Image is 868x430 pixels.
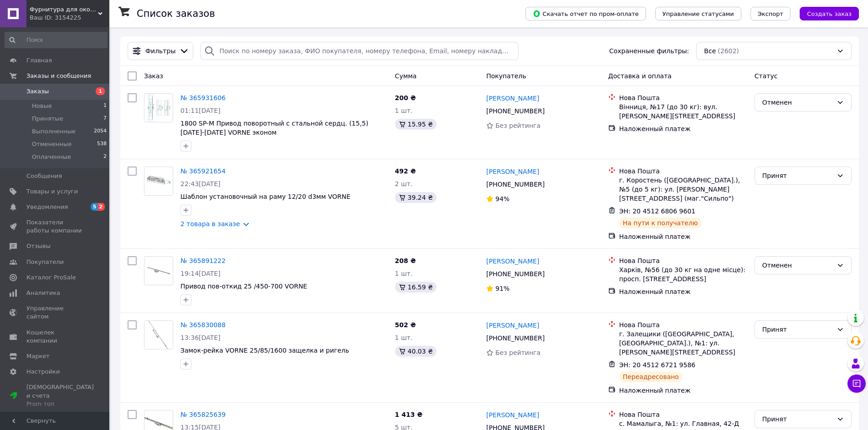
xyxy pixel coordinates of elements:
span: 200 ₴ [395,94,416,101]
span: Аналитика [26,289,60,297]
span: [DEMOGRAPHIC_DATA] и счета [26,383,94,408]
div: 15.95 ₴ [395,119,437,130]
span: 1 шт. [395,334,413,341]
div: Наложенный платеж [619,386,747,395]
span: Доставка и оплата [608,72,672,80]
button: Чат с покупателем [847,374,866,393]
div: Нова Пошта [619,320,747,329]
span: Сохраненные фильтры: [609,46,689,56]
div: с. Мамалыга, №1: ул. Главная, 42-Д [619,419,747,428]
a: № 365921654 [180,167,226,175]
span: Скачать отчет по пром-оплате [533,10,639,18]
span: Сообщения [26,172,62,180]
a: [PERSON_NAME] [486,410,539,420]
div: Нова Пошта [619,167,747,176]
span: Заказ [144,72,163,80]
span: 1 [96,87,105,95]
div: Нова Пошта [619,410,747,419]
span: 7 [103,115,107,123]
span: Без рейтинга [495,349,540,356]
div: Наложенный платеж [619,124,747,133]
span: 94% [495,195,509,202]
a: Фото товару [144,320,173,349]
span: Замок-рейка VORNE 25/85/1600 защелка и ригель [180,347,349,354]
a: Фото товару [144,167,173,196]
span: Управление статусами [663,10,734,17]
div: Нова Пошта [619,93,747,102]
span: Покупатели [26,258,64,266]
a: Фото товару [144,93,173,122]
span: Отмененные [32,140,72,148]
h1: Список заказов [137,8,215,19]
a: [PERSON_NAME] [486,167,539,176]
span: Отзывы [26,242,51,250]
div: [PHONE_NUMBER] [484,332,546,344]
span: Кошелек компании [26,329,84,345]
span: 5 [91,203,98,211]
span: Маркет [26,352,50,360]
a: Привод пов-откид 25 /450-700 VORNE [180,283,307,290]
div: [PHONE_NUMBER] [484,268,546,280]
div: 39.24 ₴ [395,192,437,203]
img: Фото товару [148,321,169,349]
span: Новые [32,102,52,110]
span: 492 ₴ [395,167,416,175]
span: Фильтры [145,46,175,56]
span: Выполненные [32,127,76,136]
a: № 365931606 [180,94,226,101]
span: 01:11[DATE] [180,107,221,114]
span: Заказы и сообщения [26,72,91,80]
span: 19:14[DATE] [180,270,221,277]
span: 502 ₴ [395,321,416,329]
button: Экспорт [750,7,791,20]
span: ЭН: 20 4512 6806 9601 [619,207,696,215]
span: Показатели работы компании [26,218,84,235]
span: 538 [97,140,107,148]
input: Поиск по номеру заказа, ФИО покупателя, номеру телефона, Email, номеру накладной [200,42,518,60]
div: Переадресовано [619,371,683,382]
span: 2054 [94,127,107,136]
a: Шаблон установочный на раму 12/20 d3мм VORNE [180,193,350,200]
span: Сумма [395,72,417,80]
span: 2 шт. [395,180,413,187]
span: Принятые [32,115,63,123]
div: г. Залещики ([GEOGRAPHIC_DATA], [GEOGRAPHIC_DATA].), №1: ул. [PERSON_NAME][STREET_ADDRESS] [619,329,747,357]
div: Принят [762,414,833,424]
button: Скачать отчет по пром-оплате [525,7,646,20]
span: Управление сайтом [26,304,84,321]
span: Настройки [26,368,60,376]
a: Создать заказ [791,10,859,17]
a: № 365825639 [180,411,226,418]
span: 2 [103,153,107,161]
div: Вінниця, №17 (до 30 кг): вул. [PERSON_NAME][STREET_ADDRESS] [619,102,747,121]
div: [PHONE_NUMBER] [484,178,546,191]
img: Фото товару [144,260,173,282]
a: 2 товара в заказе [180,220,240,228]
span: Каталог ProSale [26,273,76,282]
div: 40.03 ₴ [395,346,437,357]
span: Статус [755,72,778,80]
div: Харків, №56 (до 30 кг на одне місце): просп. [STREET_ADDRESS] [619,265,747,283]
a: [PERSON_NAME] [486,257,539,266]
div: Prom топ [26,400,94,408]
span: 1 шт. [395,270,413,277]
div: Нова Пошта [619,256,747,265]
div: г. Коростень ([GEOGRAPHIC_DATA].), №5 (до 5 кг): ул. [PERSON_NAME][STREET_ADDRESS] (маг."Сильпо") [619,176,747,203]
span: Товары и услуги [26,187,78,196]
a: Фото товару [144,256,173,285]
span: (2602) [718,47,739,55]
span: ЭН: 20 4512 6721 9586 [619,361,696,369]
div: Ваш ID: 3154225 [30,14,109,22]
span: Уведомления [26,203,68,211]
span: 13:36[DATE] [180,334,221,341]
span: Оплаченные [32,153,71,161]
div: 16.59 ₴ [395,282,437,293]
span: Покупатель [486,72,526,80]
button: Создать заказ [800,7,859,20]
span: Без рейтинга [495,122,540,129]
span: 208 ₴ [395,257,416,264]
span: Заказы [26,87,49,96]
span: Все [704,46,716,56]
div: Наложенный платеж [619,232,747,241]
